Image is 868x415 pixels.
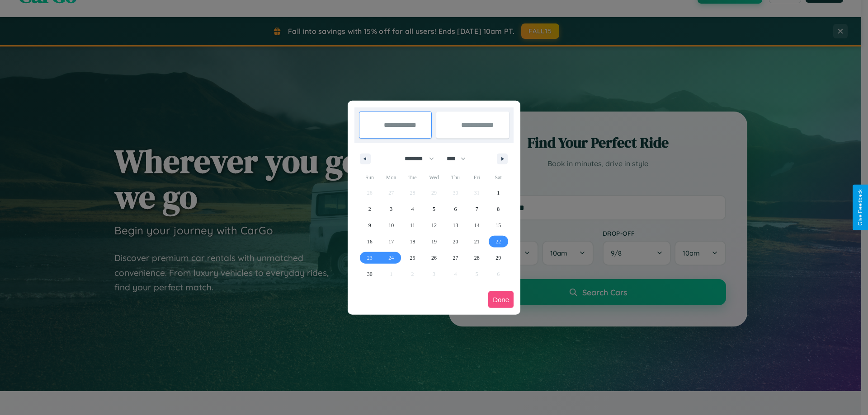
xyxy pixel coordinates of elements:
button: 15 [488,217,509,233]
span: 22 [495,233,501,250]
span: 24 [388,250,394,266]
button: 2 [359,201,380,217]
span: 4 [411,201,414,217]
button: 10 [380,217,401,233]
button: 30 [359,266,380,282]
span: 3 [390,201,392,217]
span: 10 [388,217,394,233]
span: 28 [474,250,480,266]
button: 9 [359,217,380,233]
span: 8 [497,201,500,217]
span: 19 [431,233,437,250]
span: Fri [466,170,487,185]
span: 16 [367,233,373,250]
span: 29 [495,250,501,266]
span: 15 [495,217,501,233]
button: 27 [445,250,466,266]
span: 26 [431,250,437,266]
span: 18 [410,233,415,250]
span: 27 [453,250,458,266]
button: 7 [466,201,487,217]
span: 9 [368,217,371,233]
button: 22 [488,233,509,250]
span: 11 [410,217,415,233]
button: 8 [488,201,509,217]
span: Sat [488,170,509,185]
button: 20 [445,233,466,250]
button: 1 [488,185,509,201]
span: Tue [402,170,423,185]
span: 1 [497,185,500,201]
button: 6 [445,201,466,217]
button: 11 [402,217,423,233]
span: 12 [431,217,437,233]
span: Mon [380,170,401,185]
button: 26 [423,250,444,266]
button: 21 [466,233,487,250]
span: 17 [388,233,394,250]
button: 4 [402,201,423,217]
span: 20 [453,233,458,250]
div: Give Feedback [857,189,863,226]
span: Thu [445,170,466,185]
button: 3 [380,201,401,217]
span: 6 [454,201,457,217]
span: 7 [476,201,478,217]
button: 16 [359,233,380,250]
span: Wed [423,170,444,185]
button: 23 [359,250,380,266]
span: 2 [368,201,371,217]
button: 5 [423,201,444,217]
span: 14 [474,217,480,233]
span: 30 [367,266,373,282]
button: 12 [423,217,444,233]
button: 19 [423,233,444,250]
span: 25 [410,250,415,266]
button: Done [488,291,514,308]
button: 24 [380,250,401,266]
span: 21 [474,233,480,250]
button: 25 [402,250,423,266]
button: 18 [402,233,423,250]
button: 28 [466,250,487,266]
span: 5 [433,201,435,217]
button: 29 [488,250,509,266]
button: 14 [466,217,487,233]
span: 23 [367,250,373,266]
button: 13 [445,217,466,233]
button: 17 [380,233,401,250]
span: Sun [359,170,380,185]
span: 13 [453,217,458,233]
